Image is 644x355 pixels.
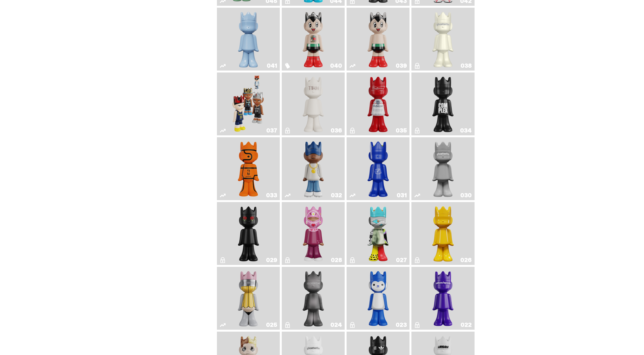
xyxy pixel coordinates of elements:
img: Yahoo! [430,269,456,328]
div: 038 [461,63,471,69]
img: Grand Prix [301,204,326,263]
a: The1RoomButler [285,74,342,133]
div: 025 [266,322,277,328]
a: 1A [414,10,471,69]
img: The1RoomButler [301,74,326,133]
div: 032 [331,192,342,198]
a: Swingman [285,139,342,198]
div: 040 [330,63,342,69]
a: The King of ghosts [349,74,407,133]
img: Alchemist [297,269,330,328]
div: 034 [460,128,471,133]
a: Game Ball [220,139,277,198]
div: 037 [266,128,277,133]
div: 027 [396,257,407,263]
div: 035 [396,128,407,133]
a: Game Face (2024) [220,74,277,133]
img: Astro Boy (Heart) [301,10,326,69]
a: Schrödinger's ghost: Winter Blue [220,10,277,69]
img: Swingman [297,139,330,198]
a: Astro Boy (Heart) [285,10,342,69]
img: 1A [430,10,456,69]
a: What The MSCHF [349,204,407,263]
a: Astro Boy [349,10,407,69]
div: 041 [267,63,277,69]
img: Landon [236,204,261,263]
div: 033 [266,192,277,198]
div: 024 [330,322,342,328]
div: 029 [266,257,277,263]
img: Schrödinger's ghost: New Dawn [426,204,460,263]
img: Squish [365,269,391,328]
div: 031 [397,192,407,198]
a: Squish [349,269,407,328]
img: Astro Boy [365,10,391,69]
img: Complex [430,74,456,133]
img: One [426,139,460,198]
img: Game Face (2024) [232,74,265,133]
img: No. 2 Pencil [232,269,265,328]
div: 030 [460,192,471,198]
a: Alchemist [285,269,342,328]
a: Complex [414,74,471,133]
div: 023 [396,322,407,328]
a: One [414,139,471,198]
div: 028 [331,257,342,263]
img: What The MSCHF [365,204,391,263]
div: 022 [461,322,471,328]
a: Yahoo! [414,269,471,328]
a: Landon [220,204,277,263]
a: Grand Prix [285,204,342,263]
a: Latte [349,139,407,198]
a: No. 2 Pencil [220,269,277,328]
div: 039 [396,63,407,69]
div: 026 [460,257,471,263]
img: Game Ball [236,139,261,198]
img: Schrödinger's ghost: Winter Blue [236,10,261,69]
div: 036 [331,128,342,133]
img: The King of ghosts [365,74,391,133]
a: Schrödinger's ghost: New Dawn [414,204,471,263]
img: Latte [362,139,395,198]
